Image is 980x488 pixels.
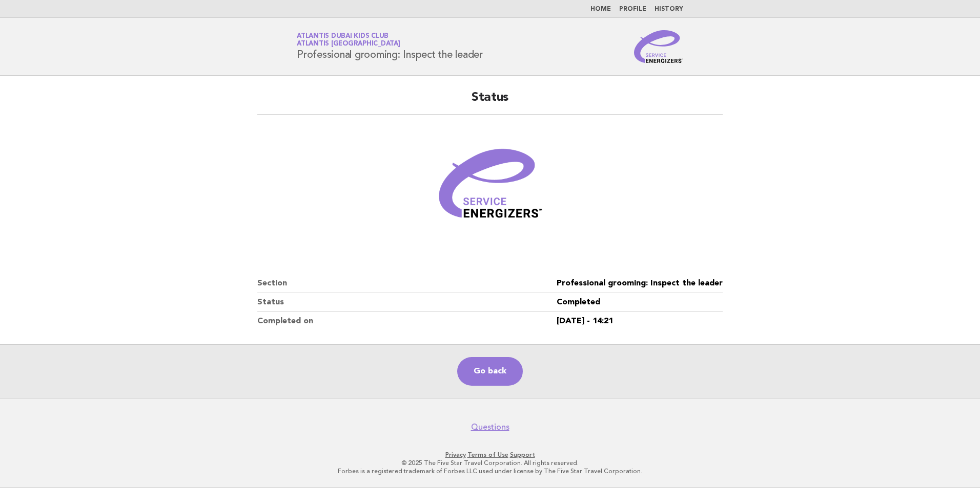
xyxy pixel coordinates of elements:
[297,41,400,48] span: Atlantis [GEOGRAPHIC_DATA]
[257,274,557,293] dt: Section
[467,451,508,458] a: Terms of Use
[176,459,804,467] p: © 2025 The Five Star Travel Corporation. All rights reserved.
[557,274,723,293] dd: Professional grooming: Inspect the leader
[257,90,723,115] h2: Status
[510,451,535,458] a: Support
[471,422,509,432] a: Questions
[176,451,804,459] p: · ·
[655,6,683,12] a: History
[257,312,557,330] dt: Completed on
[428,127,552,250] img: Verified
[619,6,646,12] a: Profile
[257,293,557,312] dt: Status
[176,467,804,475] p: Forbes is a registered trademark of Forbes LLC used under license by The Five Star Travel Corpora...
[590,6,611,12] a: Home
[297,33,483,60] h1: Professional grooming: Inspect the leader
[297,33,400,47] a: Atlantis Dubai Kids ClubAtlantis [GEOGRAPHIC_DATA]
[557,312,723,330] dd: [DATE] - 14:21
[557,293,723,312] dd: Completed
[457,357,523,386] a: Go back
[634,30,683,63] img: Service Energizers
[445,451,466,458] a: Privacy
